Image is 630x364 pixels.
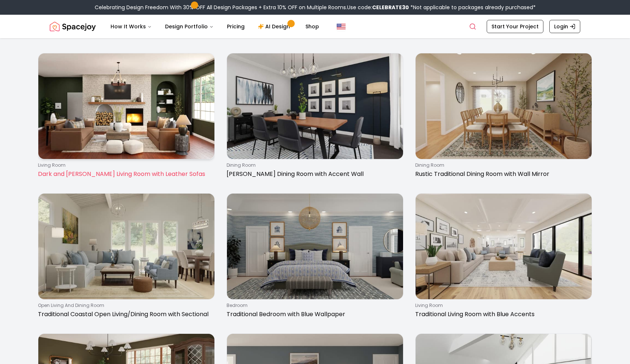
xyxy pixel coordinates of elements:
[50,15,580,38] nav: Global
[105,19,158,34] button: How It Works
[38,194,214,299] img: Traditional Coastal Open Living/Dining Room with Sectional
[38,53,214,159] img: Dark and Moody Living Room with Leather Sofas
[372,4,409,11] b: CELEBRATE30
[252,19,298,34] a: AI Design
[38,170,212,179] p: Dark and [PERSON_NAME] Living Room with Leather Sofas
[227,303,400,308] p: bedroom
[221,19,251,34] a: Pricing
[300,19,325,34] a: Shop
[227,194,403,299] img: Traditional Bedroom with Blue Wallpaper
[487,20,543,33] a: Start Your Project
[227,162,400,168] p: dining room
[409,4,536,11] span: *Not applicable to packages already purchased*
[415,162,589,168] p: dining room
[227,53,403,159] img: Moody Dining Room with Accent Wall
[38,310,212,319] p: Traditional Coastal Open Living/Dining Room with Sectional
[416,194,592,299] img: Traditional Living Room with Blue Accents
[227,193,403,322] a: Traditional Bedroom with Blue WallpaperbedroomTraditional Bedroom with Blue Wallpaper
[415,170,589,179] p: Rustic Traditional Dining Room with Wall Mirror
[159,19,220,34] button: Design Portfolio
[549,20,580,33] a: Login
[227,53,403,181] a: Moody Dining Room with Accent Walldining room[PERSON_NAME] Dining Room with Accent Wall
[227,310,400,319] p: Traditional Bedroom with Blue Wallpaper
[38,53,215,181] a: Dark and Moody Living Room with Leather Sofasliving roomDark and [PERSON_NAME] Living Room with L...
[38,162,212,168] p: living room
[416,53,592,159] img: Rustic Traditional Dining Room with Wall Mirror
[347,4,409,11] span: Use code:
[38,193,215,322] a: Traditional Coastal Open Living/Dining Room with Sectionalopen living and dining roomTraditional ...
[415,303,589,308] p: living room
[227,170,400,179] p: [PERSON_NAME] Dining Room with Accent Wall
[95,4,536,11] div: Celebrating Design Freedom With 30% OFF All Design Packages + Extra 10% OFF on Multiple Rooms.
[415,193,592,322] a: Traditional Living Room with Blue Accentsliving roomTraditional Living Room with Blue Accents
[415,310,589,319] p: Traditional Living Room with Blue Accents
[105,19,325,34] nav: Main
[415,53,592,181] a: Rustic Traditional Dining Room with Wall Mirrordining roomRustic Traditional Dining Room with Wal...
[50,19,96,34] a: Spacejoy
[337,22,346,31] img: United States
[38,303,212,308] p: open living and dining room
[50,19,96,34] img: Spacejoy Logo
